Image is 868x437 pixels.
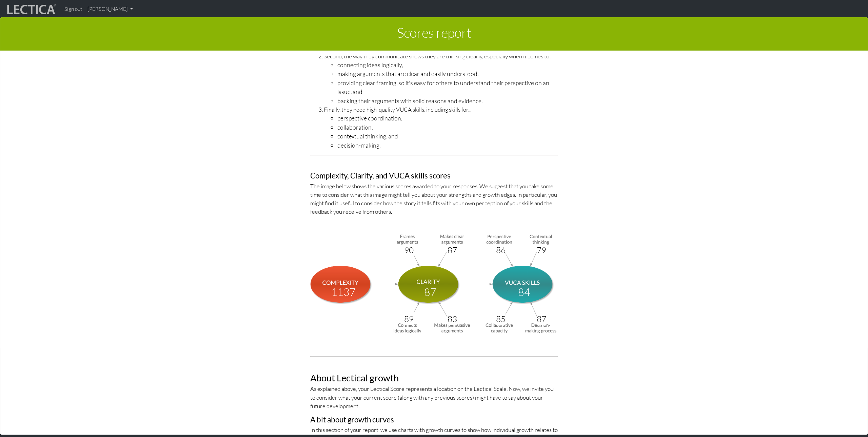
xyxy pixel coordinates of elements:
[448,313,457,325] div: 83
[337,69,558,78] li: making arguments that are clear and easily understood,
[337,123,558,132] li: collaboration,
[310,182,558,216] p: The image below shows the various scores awarded to your responses. We suggest that you take some...
[310,373,558,383] h2: About Lectical growth
[337,78,558,96] li: providing clear framing, so it's easy for others to understand their perspective on an issue, and
[337,114,558,122] li: perspective coordination,
[537,244,546,256] div: 79
[5,22,863,45] h1: Scores report
[331,284,356,300] div: 1137
[310,384,558,410] p: As explained above, your Lectical Score represents a location on the Lectical Scale. Now, we invi...
[310,172,558,180] h3: Complexity, Clarity, and VUCA skills scores
[310,232,558,334] img: Lectical, VUCA, & Clarity Scores
[337,96,558,105] li: backing their arguments with solid reasons and evidence.
[404,313,414,325] div: 89
[518,284,530,300] div: 84
[496,244,506,256] div: 86
[337,141,558,150] li: decision-making.
[448,244,457,256] div: 87
[424,284,436,300] div: 87
[496,313,506,325] div: 85
[337,60,558,69] li: connecting ideas logically,
[324,105,558,150] li: Finally, they need high-quality VUCA skills, including skills for...
[310,416,558,424] h3: A bit about growth curves
[337,132,558,140] li: contextual thinking, and
[537,313,546,325] div: 87
[324,52,558,105] li: Second, the way they communicate shows they are thinking clearly, especially when it comes to...
[404,244,414,256] div: 90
